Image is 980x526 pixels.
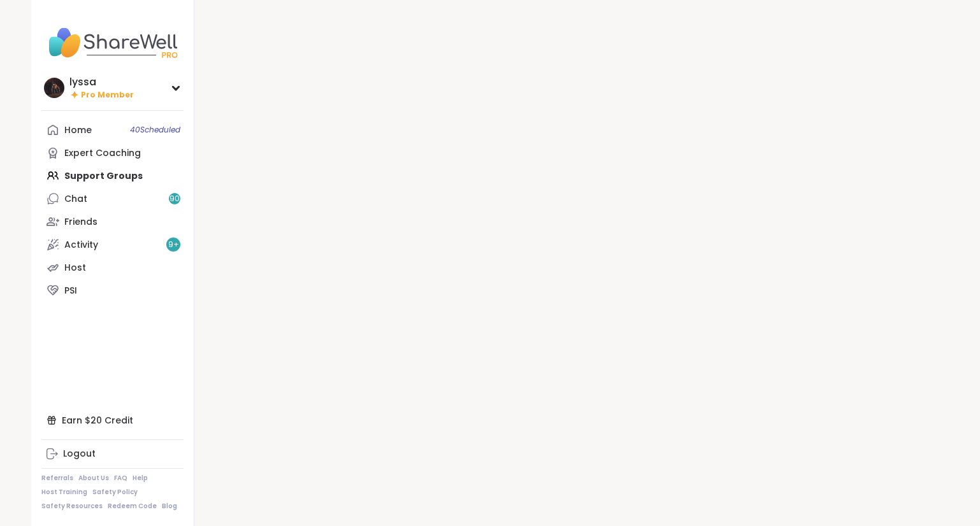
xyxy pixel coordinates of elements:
div: PSI [64,285,77,297]
a: Safety Policy [92,488,138,497]
a: PSI [41,279,184,302]
a: Friends [41,210,184,233]
div: Chat [64,193,87,206]
img: ShareWell Nav Logo [41,20,184,65]
span: Pro Member [81,90,134,101]
div: Home [64,124,92,137]
a: Activity9+ [41,233,184,256]
div: lyssa [69,75,134,89]
a: Logout [41,443,184,466]
span: 9 + [168,239,179,250]
span: 40 Scheduled [130,125,180,135]
a: FAQ [114,474,127,483]
a: Chat90 [41,187,184,210]
a: Blog [162,502,177,511]
div: Expert Coaching [64,147,141,160]
div: Earn $20 Credit [41,409,184,432]
a: Help [133,474,148,483]
span: 90 [169,194,180,204]
div: Activity [64,239,98,252]
div: Friends [64,216,97,229]
a: Home40Scheduled [41,118,184,141]
div: Host [64,262,86,274]
div: Logout [63,448,96,460]
a: Redeem Code [108,502,157,511]
a: Host Training [41,488,87,497]
a: Referrals [41,474,73,483]
a: About Us [78,474,109,483]
img: lyssa [44,78,64,98]
a: Host [41,256,184,279]
a: Expert Coaching [41,141,184,164]
a: Safety Resources [41,502,103,511]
